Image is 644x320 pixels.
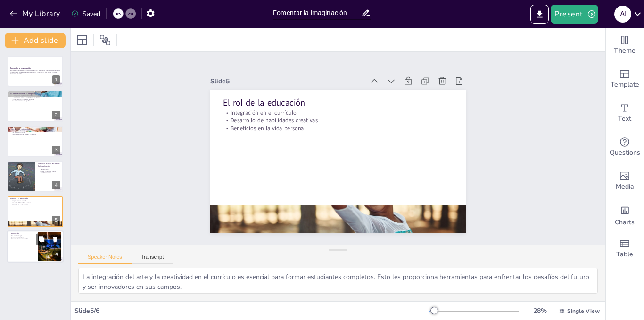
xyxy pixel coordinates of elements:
p: Diversidad de disciplinas artísticas [10,130,60,131]
span: Position [99,34,111,46]
span: Table [616,249,633,260]
p: La integración de ejercicios imaginativos [10,98,60,100]
button: Present [551,5,598,24]
div: 6 [52,251,61,259]
div: https://cdn.sendsteps.com/images/logo/sendsteps_logo_white.pnghttps://cdn.sendsteps.com/images/lo... [7,230,64,263]
span: Template [611,80,639,90]
button: My Library [7,6,64,21]
button: A i [614,5,631,24]
div: 5 [52,216,60,224]
p: Comunicación de ideas [10,131,60,133]
div: Change the overall theme [606,28,644,62]
div: Add ready made slides [606,62,644,96]
div: Get real-time input from your audience [606,130,644,164]
p: Generated with [URL] [10,73,60,75]
div: https://cdn.sendsteps.com/images/logo/sendsteps_logo_white.pnghttps://cdn.sendsteps.com/images/lo... [8,56,63,87]
p: Beneficios en la vida personal [223,124,453,132]
div: 4 [52,181,60,189]
p: El rol de la educación [223,97,453,108]
span: Single View [567,307,600,315]
div: https://cdn.sendsteps.com/images/logo/sendsteps_logo_white.pnghttps://cdn.sendsteps.com/images/lo... [8,196,63,227]
span: Theme [614,46,636,56]
div: Add charts and graphs [606,198,644,232]
p: Actividades para estimular la imaginación [38,162,60,167]
span: Media [616,181,634,192]
p: Beneficios en la vida personal [10,204,60,205]
div: Saved [71,9,100,18]
p: Integración en el currículo [10,200,60,202]
div: https://cdn.sendsteps.com/images/logo/sendsteps_logo_white.pnghttps://cdn.sendsteps.com/images/lo... [8,126,63,157]
p: Integración en el currículo [223,108,453,116]
button: Speaker Notes [78,254,132,264]
p: Actividades de teatro [38,172,60,174]
div: 28 % [528,306,551,315]
p: La importancia de la imaginación [10,92,60,95]
button: Duplicate Slide [36,233,47,245]
p: Desarrollo de habilidades creativas [10,202,60,204]
p: Conclusión [10,232,35,235]
button: Delete Slide [50,233,61,245]
input: Insert title [273,6,361,20]
textarea: La integración del arte y la creatividad en el currículo es esencial para formar estudiantes comp... [78,268,598,294]
div: Slide 5 [210,77,364,86]
button: Transcript [132,254,173,264]
div: A i [614,6,631,23]
p: Desarrollo integral [10,235,35,237]
div: Add a table [606,232,644,266]
p: Formas de expresión creativa [8,128,58,131]
p: Talleres de arte [38,169,60,171]
p: Esta presentación explora la importancia del arte y la expresión creativa, y cómo fomentar la ima... [10,70,60,73]
button: Add slide [5,33,66,48]
div: Layout [74,33,90,48]
p: Sesiones de escritura creativa [38,171,60,172]
button: Export to PowerPoint [530,5,549,24]
div: 2 [52,111,60,119]
span: Charts [615,217,635,228]
p: Nuevas oportunidades [10,237,35,238]
p: La imaginación mejora la resolución de problemas [10,97,60,98]
p: Un ambiente de aprendizaje libre [10,100,60,102]
p: La imaginación impulsa la creatividad [10,95,60,97]
div: Add images, graphics, shapes or video [606,164,644,198]
p: Desarrollo de habilidades creativas [223,116,453,124]
div: https://cdn.sendsteps.com/images/logo/sendsteps_logo_white.pnghttps://cdn.sendsteps.com/images/lo... [8,90,63,122]
p: Enriquecimiento de la experiencia educativa [10,133,60,135]
div: 1 [52,75,60,84]
p: El rol de la educación [10,197,60,200]
strong: Fomentar la Imaginación [10,67,31,69]
p: Colaboración en la educación [10,238,35,240]
div: Add text boxes [606,96,644,130]
div: Slide 5 / 6 [74,306,429,315]
div: https://cdn.sendsteps.com/images/logo/sendsteps_logo_white.pnghttps://cdn.sendsteps.com/images/lo... [8,161,63,192]
div: 3 [52,146,60,154]
span: Questions [610,148,640,158]
span: Text [618,114,631,124]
